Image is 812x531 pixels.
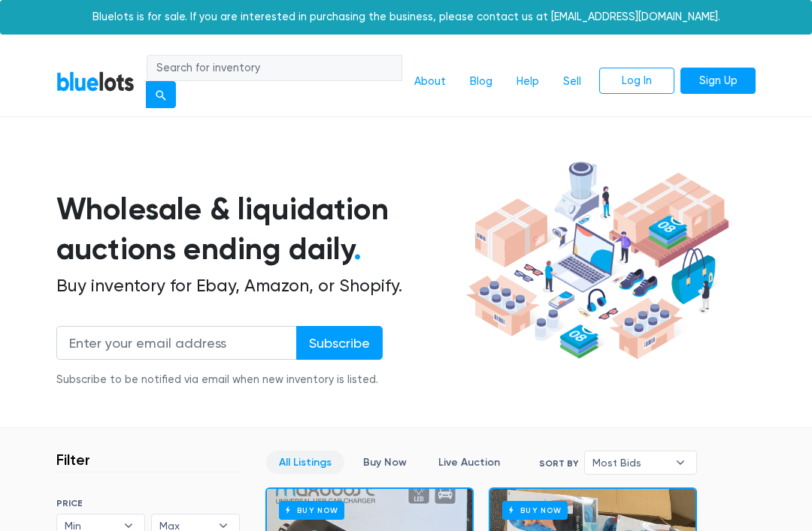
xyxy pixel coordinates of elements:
h6: PRICE [56,498,240,508]
a: Buy Now [350,451,420,474]
input: Subscribe [296,326,383,360]
a: BlueLots [56,71,135,92]
div: Subscribe to be notified via email when new inventory is listed. [56,372,383,388]
span: Most Bids [592,451,668,474]
input: Enter your email address [56,326,297,360]
a: Blog [458,68,504,96]
a: Sign Up [680,68,756,95]
h2: Buy inventory for Ebay, Amazon, or Shopify. [56,276,462,297]
a: Sell [551,68,593,96]
a: Live Auction [426,451,513,474]
a: Log In [599,68,674,95]
input: Search for inventory [147,55,402,82]
b: ▾ [665,451,696,474]
label: Sort By [539,457,578,470]
h6: Buy Now [279,501,344,520]
h6: Buy Now [502,501,568,520]
span: . [353,231,362,267]
a: All Listings [266,451,344,474]
a: Help [504,68,551,96]
h3: Filter [56,451,90,469]
img: hero-ee84e7d0318cb26816c560f6b4441b76977f77a177738b4e94f68c95b2b83dbb.png [462,156,733,364]
a: About [402,68,458,96]
h1: Wholesale & liquidation auctions ending daily [56,189,462,269]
